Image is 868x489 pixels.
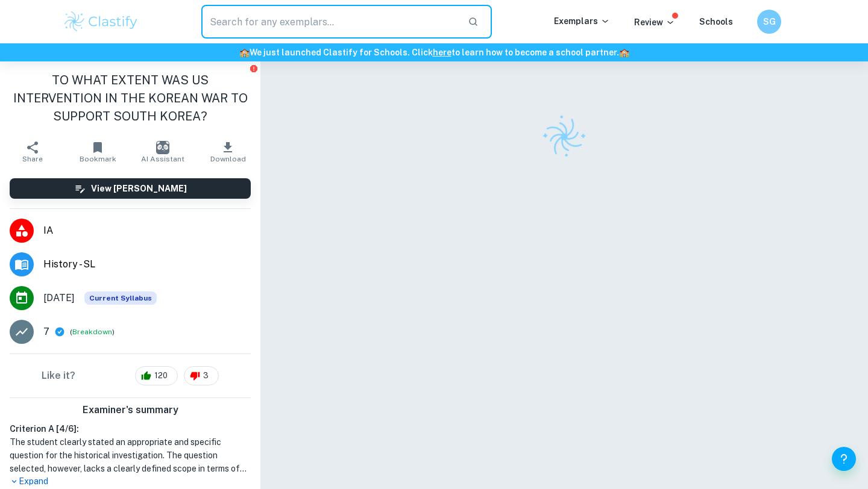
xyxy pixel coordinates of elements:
div: 3 [184,366,219,385]
img: Clastify logo [63,10,139,34]
p: Review [634,16,675,29]
span: AI Assistant [141,155,184,163]
a: Schools [699,17,733,26]
span: 3 [197,370,215,382]
p: 7 [43,325,49,339]
span: Share [22,155,43,163]
h6: Like it? [42,369,75,383]
span: History - SL [43,257,251,272]
h6: We just launched Clastify for Schools. Click to learn how to become a school partner. [2,46,866,59]
span: 120 [148,370,174,382]
h1: The student clearly stated an appropriate and specific question for the historical investigation.... [10,435,251,475]
button: Report issue [249,64,258,73]
span: ( ) [70,326,115,338]
button: AI Assistant [130,135,195,169]
button: Download [195,135,260,169]
p: Exemplars [554,14,610,28]
div: This exemplar is based on the current syllabus. Feel free to refer to it for inspiration/ideas wh... [84,291,157,305]
h1: TO WHAT EXTENT WAS US INTERVENTION IN THE KOREAN WAR TO SUPPORT SOUTH KOREA? [10,71,251,125]
span: 🏫 [619,48,629,57]
h6: Criterion A [ 4 / 6 ]: [10,422,251,435]
input: Search for any exemplars... [201,5,458,39]
p: Expand [10,475,251,488]
span: IA [43,223,251,238]
button: SG [757,10,781,34]
span: 🏫 [239,48,250,57]
img: AI Assistant [156,141,169,154]
a: here [433,48,451,57]
h6: View [PERSON_NAME] [91,182,187,195]
button: Breakdown [72,326,112,337]
button: Help and Feedback [832,447,856,471]
h6: Examiner's summary [5,403,256,417]
h6: SG [763,15,776,28]
button: View [PERSON_NAME] [10,178,251,199]
button: Bookmark [65,135,130,169]
div: 120 [135,366,178,385]
span: Bookmark [80,155,116,163]
img: Clastify logo [535,107,594,167]
span: Download [210,155,246,163]
span: [DATE] [43,291,75,305]
span: Current Syllabus [84,291,157,305]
